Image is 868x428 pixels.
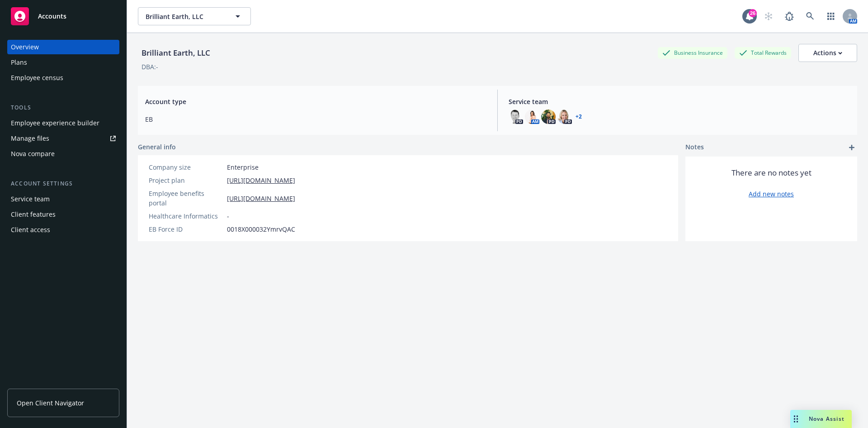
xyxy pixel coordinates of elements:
a: Client features [7,207,119,222]
a: Search [801,7,819,25]
img: photo [557,109,572,124]
div: Company size [149,162,223,172]
a: Plans [7,55,119,70]
div: Drag to move [790,410,802,428]
img: photo [525,109,539,124]
a: Employee census [7,71,119,85]
a: Overview [7,40,119,54]
span: Notes [685,142,704,153]
div: Healthcare Informatics [149,211,223,221]
span: Nova Assist [809,415,844,423]
a: [URL][DOMAIN_NAME] [227,176,295,185]
span: Accounts [38,13,66,20]
span: - [227,211,229,221]
div: Total Rewards [735,47,791,58]
div: Service team [11,192,50,206]
div: Client features [11,207,56,222]
div: Employee experience builder [11,116,99,130]
span: Enterprise [227,162,259,172]
span: Account type [145,97,486,106]
div: EB Force ID [149,224,223,234]
div: Actions [813,44,842,62]
a: Employee experience builder [7,116,119,130]
div: Account settings [7,179,119,188]
div: Business Insurance [658,47,727,58]
div: Manage files [11,131,49,146]
div: Tools [7,103,119,112]
div: Brilliant Earth, LLC [138,47,214,59]
div: Nova compare [11,147,55,161]
span: Service team [509,97,850,106]
div: Overview [11,40,39,54]
div: 26 [749,9,757,17]
span: EB [145,114,486,124]
a: Start snowing [759,7,778,25]
div: DBA: - [142,62,158,71]
div: Employee census [11,71,63,85]
a: Accounts [7,4,119,29]
a: Nova compare [7,147,119,161]
img: photo [541,109,556,124]
a: Manage files [7,131,119,146]
span: Brilliant Earth, LLC [146,12,224,21]
span: There are no notes yet [731,167,811,178]
button: Nova Assist [790,410,852,428]
a: [URL][DOMAIN_NAME] [227,194,295,203]
a: Switch app [822,7,840,25]
a: Report a Bug [780,7,798,25]
a: Service team [7,192,119,206]
a: add [846,142,857,153]
a: +2 [576,114,582,119]
a: Add new notes [749,189,794,199]
span: General info [138,142,176,152]
img: photo [509,109,523,124]
span: 0018X000032YmrvQAC [227,224,295,234]
a: Client access [7,223,119,237]
button: Brilliant Earth, LLC [138,7,251,25]
div: Plans [11,55,27,70]
button: Actions [798,44,857,62]
span: Open Client Navigator [17,398,84,408]
div: Employee benefits portal [149,189,223,208]
div: Client access [11,223,50,237]
div: Project plan [149,176,223,185]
